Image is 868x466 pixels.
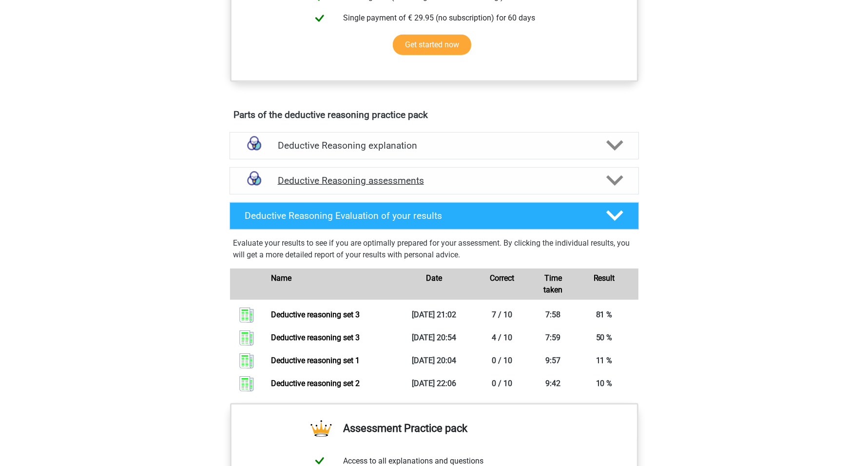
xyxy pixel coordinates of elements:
[226,167,643,194] a: assessments Deductive Reasoning assessments
[242,168,267,193] img: deductive reasoning assessments
[271,333,360,342] a: Deductive reasoning set 3
[393,35,471,55] a: Get started now
[570,272,638,296] div: Result
[245,210,591,221] h4: Deductive Reasoning Evaluation of your results
[271,356,360,365] a: Deductive reasoning set 1
[278,175,591,186] h4: Deductive Reasoning assessments
[234,109,635,120] h4: Parts of the deductive reasoning practice pack
[264,272,400,296] div: Name
[536,272,570,296] div: Time taken
[400,272,468,296] div: Date
[271,310,360,319] a: Deductive reasoning set 3
[226,202,643,230] a: Deductive Reasoning Evaluation of your results
[278,140,591,151] h4: Deductive Reasoning explanation
[233,237,635,261] p: Evaluate your results to see if you are optimally prepared for your assessment. By clicking the i...
[468,272,536,296] div: Correct
[242,133,267,158] img: deductive reasoning explanations
[271,379,360,388] a: Deductive reasoning set 2
[226,132,643,159] a: explanations Deductive Reasoning explanation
